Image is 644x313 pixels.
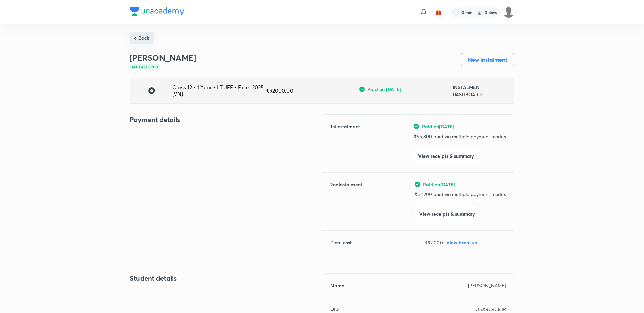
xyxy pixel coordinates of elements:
[435,9,442,15] img: avatar
[468,282,506,289] p: [PERSON_NAME]
[422,123,454,130] span: Paid on [DATE]
[330,239,352,246] h6: Final cost
[433,7,444,18] button: avatar
[414,133,506,140] p: ₹ 59,800 paid via multiple payment modes
[330,306,339,313] h6: UID
[415,191,506,198] p: ₹ 32,200 paid via multiple payment modes
[414,124,419,129] img: green-tick
[475,306,506,313] p: O5XRC9C63R
[130,114,322,125] h4: Payment details
[130,273,322,284] h4: Student details
[414,148,478,164] button: View receipts & summary
[130,64,160,70] div: All parts paid
[446,239,477,246] span: View breakup
[266,88,359,94] div: ₹ 92000.00
[130,32,154,44] button: Back
[423,181,455,188] span: Paid on [DATE]
[415,206,479,222] button: View receipts & summary
[367,86,401,93] span: Paid on [DATE]
[503,6,514,18] img: PRADEEP KADAM
[130,53,196,63] h3: [PERSON_NAME]
[130,7,184,17] a: Company Logo
[130,7,184,16] img: Company Logo
[461,53,514,66] button: New Instalment
[330,123,360,164] h6: 1 st instalment
[330,282,344,289] h6: Name
[425,239,506,246] p: ₹ 92,000 •
[172,84,266,97] div: Class 12 - 1 Year - IIT JEE - Excel 2025 (VN)
[330,181,362,222] h6: 2 nd instalment
[359,87,365,92] img: green-tick
[476,9,483,16] img: streak
[415,182,420,187] img: green-tick
[453,84,509,98] h6: INSTALMENT DASHBOARD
